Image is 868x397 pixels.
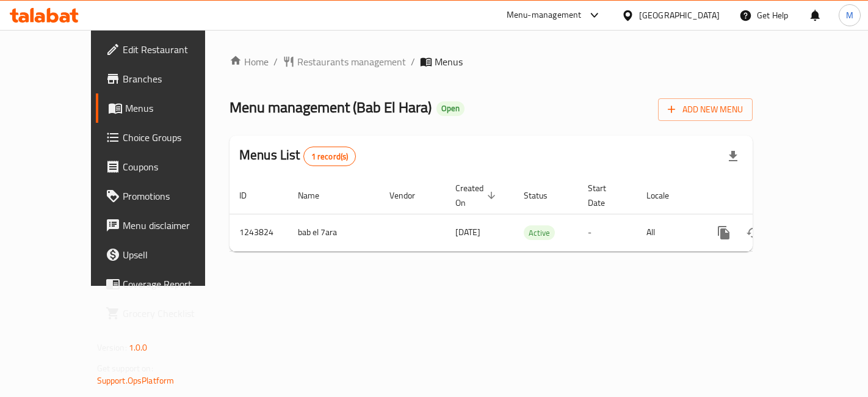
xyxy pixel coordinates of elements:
span: Active [524,226,555,240]
span: Start Date [588,181,622,210]
nav: breadcrumb [230,54,753,69]
a: Promotions [96,181,236,211]
td: bab el 7ara [288,214,380,251]
a: Choice Groups [96,123,236,152]
span: Menus [125,101,226,115]
span: Open [436,103,465,114]
span: Coupons [123,159,226,174]
span: Promotions [123,189,226,203]
span: Choice Groups [123,130,226,145]
span: Locale [646,188,685,203]
h2: Menus List [239,146,356,166]
span: 1 record(s) [304,151,356,162]
span: [DATE] [455,224,480,240]
a: Grocery Checklist [96,299,236,328]
a: Edit Restaurant [96,35,236,64]
span: Status [524,188,563,203]
span: Version: [97,340,127,355]
a: Menu disclaimer [96,211,236,240]
a: Upsell [96,240,236,269]
td: - [578,214,637,251]
span: Grocery Checklist [123,306,226,321]
div: Menu-management [507,8,582,23]
div: Total records count [303,147,356,166]
td: 1243824 [230,214,288,251]
button: Change Status [739,218,768,247]
a: Coverage Report [96,269,236,299]
a: Restaurants management [283,54,406,69]
span: Coverage Report [123,277,226,291]
a: Coupons [96,152,236,181]
td: All [637,214,700,251]
button: more [709,218,739,247]
span: Menu disclaimer [123,218,226,233]
span: Edit Restaurant [123,42,226,57]
span: Menu management ( Bab El Hara ) [230,93,432,121]
a: Support.OpsPlatform [97,373,175,388]
span: M [846,9,853,22]
span: Name [298,188,335,203]
a: Branches [96,64,236,93]
span: Menus [435,54,463,69]
span: Branches [123,71,226,86]
div: Open [436,101,465,116]
li: / [273,54,278,69]
span: Restaurants management [297,54,406,69]
span: ID [239,188,262,203]
span: Vendor [389,188,431,203]
div: Export file [718,142,748,171]
a: Home [230,54,269,69]
span: Upsell [123,247,226,262]
span: Created On [455,181,499,210]
span: Add New Menu [668,102,743,117]
div: [GEOGRAPHIC_DATA] [639,9,720,22]
span: 1.0.0 [129,340,148,355]
table: enhanced table [230,177,836,252]
button: Add New Menu [658,98,753,121]
li: / [411,54,415,69]
span: Get support on: [97,360,153,376]
th: Actions [700,177,836,214]
a: Menus [96,93,236,123]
